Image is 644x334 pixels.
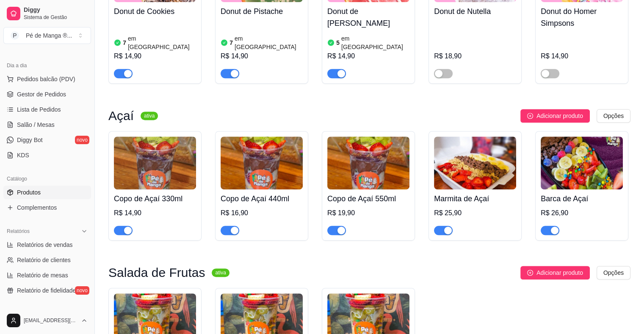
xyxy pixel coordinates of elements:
a: KDS [3,148,91,162]
div: Catálogo [3,172,91,186]
h4: Donut de Cookies [114,5,196,17]
button: Adicionar produto [520,266,590,279]
h4: Copo de Açaí 440ml [221,193,303,205]
article: 7 [229,38,233,47]
span: Relatório de clientes [17,256,71,264]
div: R$ 25,90 [434,208,516,218]
h4: Marmita de Açaí [434,193,516,205]
img: product-image [221,137,303,189]
a: Relatório de mesas [3,268,91,282]
span: Gestor de Pedidos [17,90,66,99]
h4: Donut de Pistache [221,5,303,17]
div: Dia a dia [3,59,91,72]
button: Select a team [3,27,91,44]
a: Gestor de Pedidos [3,88,91,101]
span: Adicionar produto [536,268,583,277]
a: Complementos [3,201,91,214]
div: R$ 14,90 [541,51,623,61]
a: Relatórios de vendas [3,238,91,252]
div: Pé de Manga ® ... [26,31,72,40]
a: Salão / Mesas [3,118,91,131]
img: product-image [541,137,623,189]
h3: Açaí [108,111,134,121]
span: Opções [603,268,624,277]
h4: Donut de Nutella [434,5,516,17]
sup: ativa [141,112,158,120]
h4: Donut do Homer Simpsons [541,5,623,29]
span: Diggy [24,6,88,14]
button: Opções [597,266,630,279]
article: em [GEOGRAPHIC_DATA] [235,34,303,51]
span: Adicionar produto [536,111,583,120]
span: Relatório de fidelidade [17,286,76,295]
span: Relatórios de vendas [17,241,73,249]
div: R$ 14,90 [327,51,409,61]
div: R$ 14,90 [221,51,303,61]
span: plus-circle [527,270,533,276]
a: Diggy Botnovo [3,133,91,147]
div: R$ 16,90 [221,208,303,218]
div: R$ 18,90 [434,51,516,61]
article: 5 [336,38,340,47]
button: Pedidos balcão (PDV) [3,72,91,86]
span: Lista de Pedidos [17,105,61,114]
img: product-image [434,137,516,189]
span: Opções [603,111,624,120]
article: em [GEOGRAPHIC_DATA] [341,34,409,51]
img: product-image [114,137,196,189]
h4: Barca de Açaí [541,193,623,205]
h4: Copo de Açaí 550ml [327,193,409,205]
span: Sistema de Gestão [24,14,88,21]
h4: Donut de [PERSON_NAME] [327,5,409,29]
span: Produtos [17,188,41,197]
a: Relatório de fidelidadenovo [3,284,91,297]
a: DiggySistema de Gestão [3,3,91,24]
div: R$ 19,90 [327,208,409,218]
button: Adicionar produto [520,109,590,123]
a: Lista de Pedidos [3,103,91,116]
span: [EMAIL_ADDRESS][DOMAIN_NAME] [24,317,77,324]
span: P [11,31,19,40]
h4: Copo de Açaí 330ml [114,193,196,205]
span: plus-circle [527,113,533,119]
span: Relatório de mesas [17,271,68,279]
span: Pedidos balcão (PDV) [17,75,75,83]
div: R$ 26,90 [541,208,623,218]
button: Opções [597,109,630,123]
article: em [GEOGRAPHIC_DATA] [128,34,196,51]
span: Diggy Bot [17,136,43,144]
span: Relatórios [7,228,30,235]
a: Relatório de clientes [3,253,91,267]
div: R$ 14,90 [114,208,196,218]
img: product-image [327,137,409,189]
span: Salão / Mesas [17,120,55,129]
span: KDS [17,151,29,159]
a: Produtos [3,186,91,199]
article: 7 [123,38,126,47]
h3: Salada de Frutas [108,268,205,278]
div: R$ 14,90 [114,51,196,61]
button: [EMAIL_ADDRESS][DOMAIN_NAME] [3,310,91,331]
sup: ativa [212,268,229,277]
span: Complementos [17,203,57,212]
